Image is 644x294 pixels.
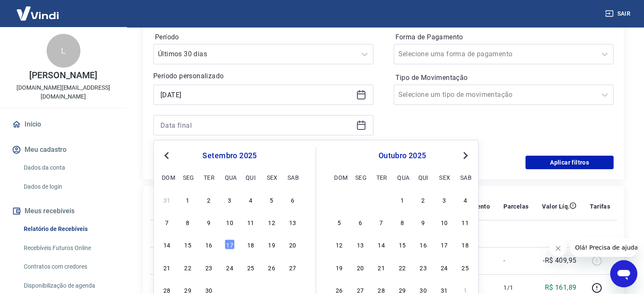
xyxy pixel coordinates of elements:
div: qui [246,172,256,182]
div: Choose sábado, 4 de outubro de 2025 [460,195,470,205]
a: Relatório de Recebíveis [20,220,116,238]
div: Choose terça-feira, 16 de setembro de 2025 [204,239,214,250]
label: Período [155,32,372,42]
div: Choose quarta-feira, 1 de outubro de 2025 [397,195,407,205]
div: seg [355,172,365,182]
div: Choose quinta-feira, 9 de outubro de 2025 [418,217,428,227]
button: Meu cadastro [10,140,116,159]
div: Choose quarta-feira, 24 de setembro de 2025 [224,262,235,272]
div: seg [183,172,193,182]
div: dom [162,172,172,182]
div: sex [439,172,449,182]
div: Choose segunda-feira, 29 de setembro de 2025 [355,195,365,205]
p: Parcelas [503,202,528,211]
div: Choose domingo, 31 de agosto de 2025 [162,195,172,205]
div: Choose sexta-feira, 26 de setembro de 2025 [266,262,276,272]
img: Vindi [10,0,65,26]
div: Choose domingo, 14 de setembro de 2025 [162,239,172,250]
div: Choose quarta-feira, 10 de setembro de 2025 [224,217,235,227]
div: Choose segunda-feira, 15 de setembro de 2025 [183,239,193,250]
div: qua [224,172,235,182]
button: Meus recebíveis [10,202,116,220]
div: Choose quinta-feira, 18 de setembro de 2025 [246,239,256,250]
p: - [503,256,528,265]
div: sex [266,172,276,182]
p: [PERSON_NAME] [29,71,97,80]
div: Choose sábado, 20 de setembro de 2025 [287,239,298,250]
p: Período personalizado [153,71,373,81]
a: Dados da conta [20,159,116,176]
button: Next Month [460,151,470,161]
div: Choose terça-feira, 9 de setembro de 2025 [204,217,214,227]
div: Choose domingo, 28 de setembro de 2025 [334,195,344,205]
div: Choose sexta-feira, 24 de outubro de 2025 [439,262,449,272]
div: Choose sexta-feira, 10 de outubro de 2025 [439,217,449,227]
div: Choose segunda-feira, 13 de outubro de 2025 [355,239,365,250]
div: Choose sábado, 13 de setembro de 2025 [287,217,298,227]
div: Choose sexta-feira, 17 de outubro de 2025 [439,239,449,250]
div: Choose quarta-feira, 17 de setembro de 2025 [224,239,235,250]
div: Choose sábado, 27 de setembro de 2025 [287,262,298,272]
div: qui [418,172,428,182]
button: Aplicar filtros [525,156,614,169]
input: Data inicial [160,88,353,101]
div: Choose segunda-feira, 22 de setembro de 2025 [183,262,193,272]
iframe: Mensagem da empresa [570,238,637,257]
div: Choose quinta-feira, 16 de outubro de 2025 [418,239,428,250]
div: Choose sábado, 11 de outubro de 2025 [460,217,470,227]
div: Choose quinta-feira, 2 de outubro de 2025 [418,195,428,205]
input: Data final [160,119,353,132]
div: ter [376,172,386,182]
div: ter [204,172,214,182]
div: Choose domingo, 7 de setembro de 2025 [162,217,172,227]
div: Choose terça-feira, 14 de outubro de 2025 [376,239,386,250]
a: Recebíveis Futuros Online [20,239,116,257]
div: qua [397,172,407,182]
iframe: Fechar mensagem [550,240,567,257]
p: Valor Líq. [542,202,569,211]
div: Choose segunda-feira, 8 de setembro de 2025 [183,217,193,227]
div: Choose sexta-feira, 19 de setembro de 2025 [266,239,276,250]
div: Choose terça-feira, 7 de outubro de 2025 [376,217,386,227]
span: Olá! Precisa de ajuda? [5,6,71,13]
div: Choose terça-feira, 30 de setembro de 2025 [376,195,386,205]
div: sab [287,172,298,182]
div: Choose sexta-feira, 12 de setembro de 2025 [266,217,276,227]
label: Forma de Pagamento [395,32,612,42]
div: Choose segunda-feira, 20 de outubro de 2025 [355,262,365,272]
p: -R$ 409,95 [543,256,576,266]
div: Choose sábado, 6 de setembro de 2025 [287,195,298,205]
a: Início [10,115,116,134]
a: Contratos com credores [20,258,116,275]
iframe: Botão para abrir a janela de mensagens [610,260,637,287]
p: R$ 161,89 [545,283,577,293]
div: Choose domingo, 21 de setembro de 2025 [162,262,172,272]
div: Choose quinta-feira, 23 de outubro de 2025 [418,262,428,272]
div: Choose quinta-feira, 25 de setembro de 2025 [246,262,256,272]
div: Choose segunda-feira, 6 de outubro de 2025 [355,217,365,227]
div: Choose quinta-feira, 11 de setembro de 2025 [246,217,256,227]
p: [DOMAIN_NAME][EMAIL_ADDRESS][DOMAIN_NAME] [7,83,120,101]
a: Dados de login [20,178,116,195]
div: Choose terça-feira, 23 de setembro de 2025 [204,262,214,272]
div: Choose quinta-feira, 4 de setembro de 2025 [246,195,256,205]
button: Previous Month [161,151,171,161]
label: Tipo de Movimentação [395,73,612,83]
div: Choose sexta-feira, 5 de setembro de 2025 [266,195,276,205]
div: setembro 2025 [160,151,299,161]
div: outubro 2025 [333,151,472,161]
div: Choose terça-feira, 2 de setembro de 2025 [204,195,214,205]
button: Sair [603,6,634,22]
div: L [47,34,80,68]
div: Choose segunda-feira, 1 de setembro de 2025 [183,195,193,205]
p: Tarifas [590,202,610,211]
div: Choose sábado, 25 de outubro de 2025 [460,262,470,272]
div: Choose quarta-feira, 3 de setembro de 2025 [224,195,235,205]
p: 1/1 [503,283,528,292]
div: Choose sexta-feira, 3 de outubro de 2025 [439,195,449,205]
div: sab [460,172,470,182]
div: Choose quarta-feira, 22 de outubro de 2025 [397,262,407,272]
div: Choose quarta-feira, 8 de outubro de 2025 [397,217,407,227]
div: Choose domingo, 5 de outubro de 2025 [334,217,344,227]
div: dom [334,172,344,182]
